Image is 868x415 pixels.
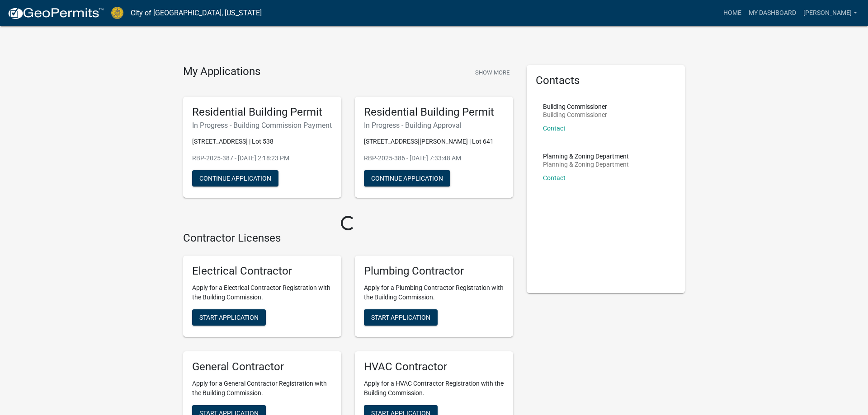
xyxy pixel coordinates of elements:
[192,379,332,398] p: Apply for a General Contractor Registration with the Building Commission.
[192,265,332,278] h5: Electrical Contractor
[364,170,450,187] button: Continue Application
[543,112,607,118] p: Building Commissioner
[800,5,861,22] a: [PERSON_NAME]
[472,65,513,80] button: Show More
[364,265,504,278] h5: Plumbing Contractor
[364,154,504,163] p: RBP-2025-386 - [DATE] 7:33:48 AM
[364,379,504,398] p: Apply for a HVAC Contractor Registration with the Building Commission.
[543,103,607,110] p: Building Commissioner
[192,170,278,187] button: Continue Application
[192,309,266,326] button: Start Application
[111,7,123,19] img: City of Jeffersonville, Indiana
[364,360,504,373] h5: HVAC Contractor
[192,360,332,373] h5: General Contractor
[364,137,504,146] p: [STREET_ADDRESS][PERSON_NAME] | Lot 641
[199,314,259,321] span: Start Application
[720,5,745,22] a: Home
[543,161,629,168] p: Planning & Zoning Department
[371,314,430,321] span: Start Application
[183,232,513,245] h4: Contractor Licenses
[192,137,332,146] p: [STREET_ADDRESS] | Lot 538
[543,153,629,159] p: Planning & Zoning Department
[183,65,260,79] h4: My Applications
[364,309,438,326] button: Start Application
[543,174,566,182] a: Contact
[192,283,332,302] p: Apply for a Electrical Contractor Registration with the Building Commission.
[192,121,332,130] h6: In Progress - Building Commission Payment
[364,106,504,119] h5: Residential Building Permit
[192,154,332,163] p: RBP-2025-387 - [DATE] 2:18:23 PM
[131,5,262,21] a: City of [GEOGRAPHIC_DATA], [US_STATE]
[364,121,504,130] h6: In Progress - Building Approval
[745,5,800,22] a: My Dashboard
[536,74,676,87] h5: Contacts
[543,125,566,132] a: Contact
[364,283,504,302] p: Apply for a Plumbing Contractor Registration with the Building Commission.
[192,106,332,119] h5: Residential Building Permit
